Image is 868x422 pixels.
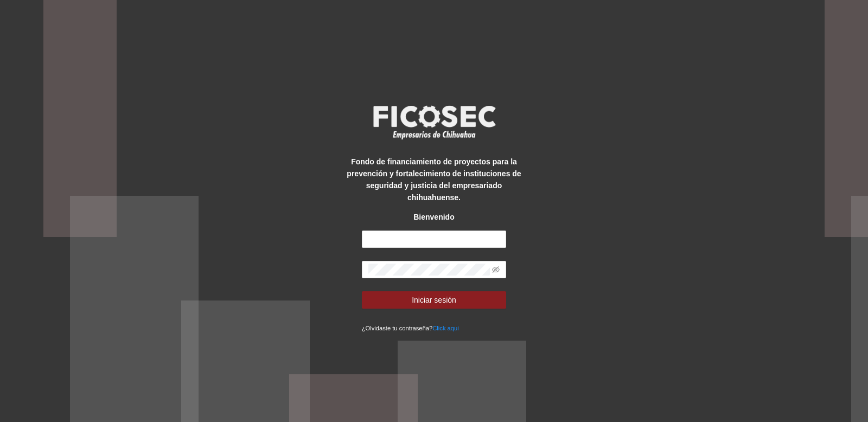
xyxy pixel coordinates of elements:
img: logo [366,102,502,142]
span: eye-invisible [492,266,500,273]
strong: Bienvenido [413,213,454,221]
small: ¿Olvidaste tu contraseña? [362,325,459,331]
strong: Fondo de financiamiento de proyectos para la prevención y fortalecimiento de instituciones de seg... [347,157,521,202]
span: Iniciar sesión [412,294,456,306]
button: Iniciar sesión [362,291,507,309]
a: Click aqui [432,325,459,331]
